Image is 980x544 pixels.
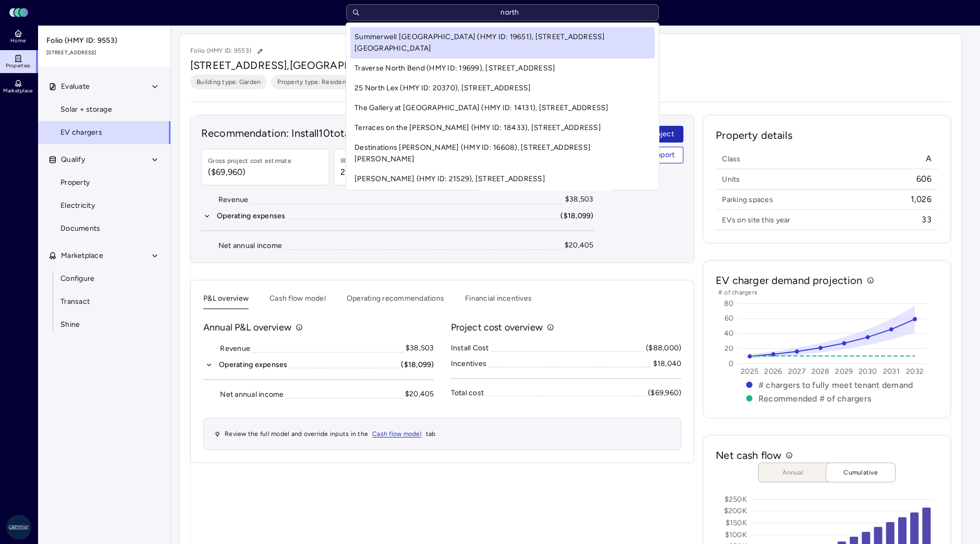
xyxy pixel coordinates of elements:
[350,118,655,138] a: Terraces on the [PERSON_NAME] (HMY ID: 18433), [STREET_ADDRESS]
[350,189,655,209] a: [GEOGRAPHIC_DATA] (HMY ID: 19084), [STREET_ADDRESS]
[350,98,655,118] a: The Gallery at [GEOGRAPHIC_DATA] (HMY ID: 14131), [STREET_ADDRESS]
[350,169,655,189] a: [PERSON_NAME] (HMY ID: 21529), [STREET_ADDRESS]
[350,27,655,58] a: Summerwell [GEOGRAPHIC_DATA] (HMY ID: 19651), [STREET_ADDRESS] [GEOGRAPHIC_DATA]
[350,78,655,98] a: 25 North Lex (HMY ID: 20370), [STREET_ADDRESS]
[350,58,655,78] a: Traverse North Bend (HMY ID: 19699), [STREET_ADDRESS]
[350,138,655,169] a: Destinations [PERSON_NAME] (HMY ID: 16608), [STREET_ADDRESS][PERSON_NAME]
